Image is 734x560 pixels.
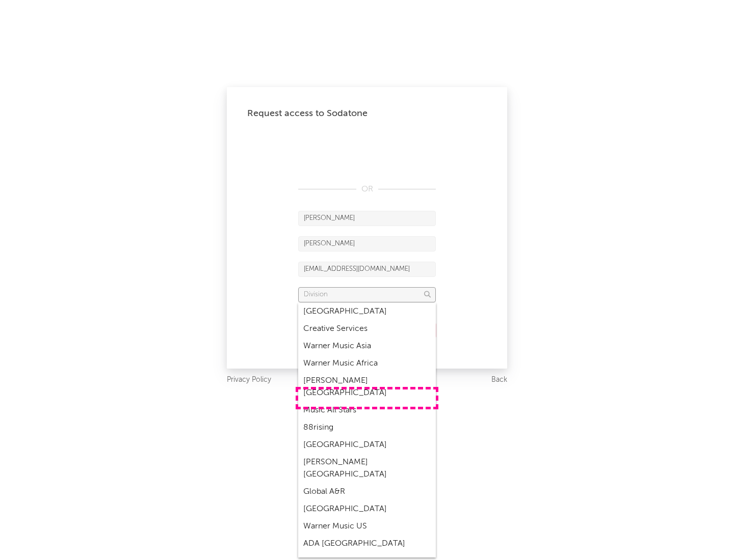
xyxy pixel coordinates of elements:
[298,419,436,436] div: 88rising
[298,372,436,402] div: [PERSON_NAME] [GEOGRAPHIC_DATA]
[298,454,436,483] div: [PERSON_NAME] [GEOGRAPHIC_DATA]
[227,374,271,386] a: Privacy Policy
[298,262,436,277] input: Email
[298,436,436,454] div: [GEOGRAPHIC_DATA]
[298,320,436,338] div: Creative Services
[298,211,436,226] input: First Name
[298,183,436,195] div: OR
[298,338,436,355] div: Warner Music Asia
[298,355,436,372] div: Warner Music Africa
[298,500,436,518] div: [GEOGRAPHIC_DATA]
[298,287,436,302] input: Division
[298,236,436,251] input: Last Name
[491,374,507,386] a: Back
[298,518,436,535] div: Warner Music US
[298,483,436,500] div: Global A&R
[247,107,487,120] div: Request access to Sodatone
[298,535,436,552] div: ADA [GEOGRAPHIC_DATA]
[298,402,436,419] div: Music All Stars
[298,303,436,320] div: [GEOGRAPHIC_DATA]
